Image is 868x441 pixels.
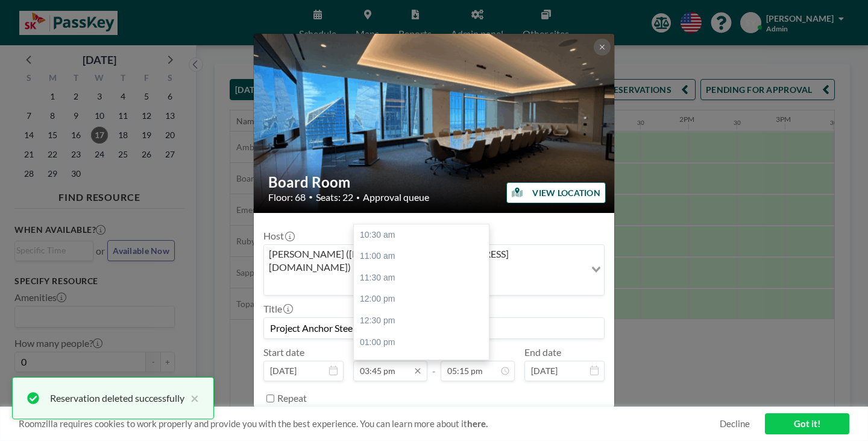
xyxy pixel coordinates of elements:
span: - [432,351,436,377]
label: Start date [263,346,304,358]
label: End date [524,346,561,358]
a: Got it! [765,413,849,434]
div: Search for option [264,245,604,295]
input: Search for option [265,277,584,293]
button: close [184,391,199,405]
button: VIEW LOCATION [506,182,606,203]
div: 01:00 pm [354,332,495,354]
div: Reservation deleted successfully [50,391,184,405]
div: 10:30 am [354,224,495,246]
a: Decline [720,418,750,430]
span: Seats: 22 [316,191,353,203]
div: 12:30 pm [354,310,495,332]
span: Floor: 68 [268,191,306,203]
a: here. [467,418,488,429]
input: (No title) [264,318,604,338]
label: Title [263,303,292,315]
h2: Board Room [268,173,601,191]
span: Roomzilla requires cookies to work properly and provide you with the best experience. You can lea... [19,418,720,430]
div: 11:30 am [354,267,495,289]
div: 11:00 am [354,246,495,267]
label: Host [263,230,294,242]
div: 12:00 pm [354,288,495,310]
span: Approval queue [363,191,429,203]
label: Repeat [277,392,307,404]
span: • [356,194,360,201]
div: 01:30 pm [354,353,495,375]
img: 537.gif [254,24,615,223]
span: • [309,192,313,201]
span: [PERSON_NAME] ([DOMAIN_NAME][EMAIL_ADDRESS][DOMAIN_NAME]) [266,247,583,274]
